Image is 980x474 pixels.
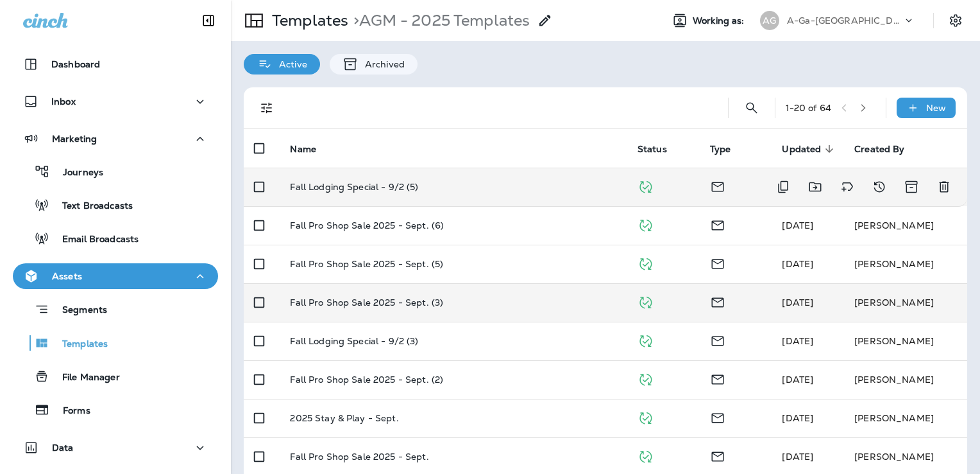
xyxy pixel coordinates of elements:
span: Working as: [693,15,747,26]
button: Search Templates [739,95,765,121]
span: Email [710,180,725,191]
span: Published [638,411,654,423]
button: Data [13,435,218,461]
p: Inbox [51,96,76,107]
button: File Manager [13,363,218,390]
p: 2025 Stay & Play - Sept. [290,413,398,423]
p: Fall Pro Shop Sale 2025 - Sept. (6) [290,220,444,231]
span: Type [710,144,731,155]
p: Segments [49,304,107,317]
button: View Changelog [866,174,892,200]
span: Published [638,334,654,346]
span: Caitlin Wilson [782,412,813,424]
span: Published [638,373,654,384]
td: [PERSON_NAME] [844,322,967,360]
td: [PERSON_NAME] [844,206,967,245]
button: Delete [931,174,957,200]
button: Journeys [13,158,218,185]
span: Status [638,143,684,155]
p: New [926,103,946,113]
span: Published [638,180,654,191]
p: Text Broadcasts [49,200,133,213]
td: [PERSON_NAME] [844,399,967,437]
button: Duplicate [770,174,796,200]
span: Caitlin Wilson [782,220,813,231]
p: Assets [52,271,82,281]
button: Dashboard [13,51,218,77]
span: Email [710,257,725,268]
span: Published [638,450,654,461]
p: Fall Pro Shop Sale 2025 - Sept. (5) [290,259,443,269]
button: Add tags [834,174,860,200]
span: Type [710,143,748,155]
button: Collapse Sidebar [190,8,226,33]
span: Caitlin Wilson [782,297,813,308]
td: [PERSON_NAME] [844,245,967,283]
p: Email Broadcasts [49,234,139,246]
button: Settings [944,9,967,32]
p: Journeys [50,167,103,179]
span: Email [710,218,725,230]
button: Forms [13,396,218,423]
span: Email [710,450,725,461]
div: 1 - 20 of 64 [786,103,831,113]
span: Name [290,144,316,155]
p: Dashboard [51,59,100,69]
span: Updated [782,143,838,155]
span: Email [710,411,725,423]
button: Filters [254,95,280,121]
button: Email Broadcasts [13,225,218,252]
div: AG [760,11,779,30]
p: Data [52,443,74,453]
span: Published [638,295,654,307]
p: A-Ga-[GEOGRAPHIC_DATA] [787,15,902,26]
p: Fall Lodging Special - 9/2 (3) [290,336,418,346]
p: Fall Lodging Special - 9/2 (5) [290,182,418,192]
span: Caitlin Wilson [782,258,813,270]
span: Name [290,143,333,155]
p: Fall Pro Shop Sale 2025 - Sept. [290,452,428,462]
p: Marketing [52,134,97,144]
p: Forms [50,405,90,417]
p: Templates [49,338,108,351]
button: Move to folder [802,174,828,200]
td: [PERSON_NAME] [844,360,967,399]
span: Email [710,373,725,384]
p: Archived [359,59,405,69]
span: Caitlin Wilson [782,451,813,462]
button: Inbox [13,89,218,114]
span: Email [710,295,725,307]
td: [PERSON_NAME] [844,283,967,322]
button: Templates [13,329,218,356]
span: Published [638,218,654,230]
span: Updated [782,144,821,155]
button: Text Broadcasts [13,191,218,218]
span: Status [638,144,667,155]
p: Active [273,59,307,69]
span: Created By [854,143,921,155]
button: Archive [899,174,925,200]
button: Assets [13,263,218,289]
span: Published [638,257,654,268]
p: AGM - 2025 Templates [348,11,530,30]
p: Fall Pro Shop Sale 2025 - Sept. (2) [290,374,443,385]
button: Segments [13,295,218,323]
span: Created By [854,144,904,155]
span: Caitlin Wilson [782,335,813,347]
span: Caitlin Wilson [782,374,813,385]
p: Templates [267,11,348,30]
span: Email [710,334,725,346]
p: Fall Pro Shop Sale 2025 - Sept. (3) [290,297,443,308]
p: File Manager [49,372,120,384]
button: Marketing [13,126,218,152]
